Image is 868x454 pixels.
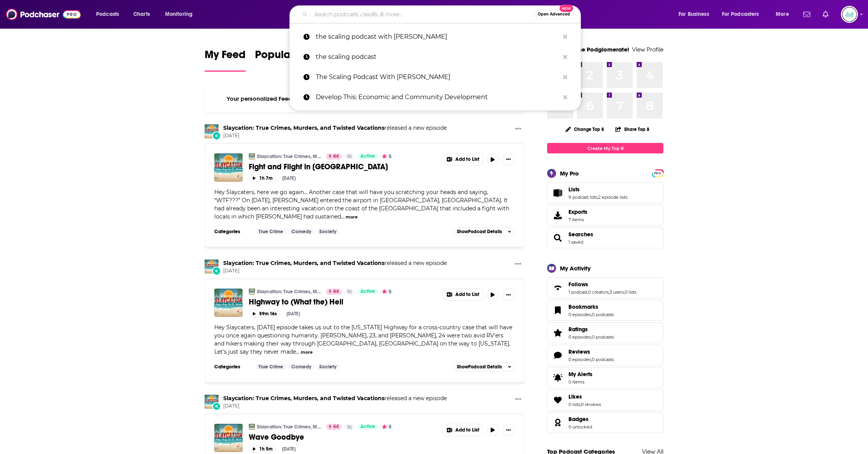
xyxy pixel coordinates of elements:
[249,297,343,307] span: Highway to (What the) Hell
[212,402,221,411] div: New Episode
[568,348,590,355] span: Reviews
[547,367,663,388] a: My Alerts
[568,393,582,400] span: Likes
[341,213,344,220] span: ...
[443,289,483,301] button: Show More Button
[316,364,339,370] a: Society
[550,350,565,361] a: Reviews
[214,424,243,452] img: Wave Goodbye
[380,153,394,160] button: 5
[547,412,663,433] span: Badges
[255,48,321,72] a: Popular Feed
[214,289,243,317] a: Highway to (What the) Hell
[214,189,509,220] span: Hey Slaycaters, here we go again… Another case that will have you scratching your heads and sayin...
[357,424,378,430] a: Active
[96,9,119,20] span: Podcasts
[380,424,394,430] button: 5
[357,153,378,160] a: Active
[580,402,581,407] span: ,
[568,357,591,362] a: 0 episodes
[568,208,587,215] span: Exports
[547,227,663,248] span: Searches
[568,231,593,238] span: Searches
[249,289,255,295] img: Slaycation: True Crimes, Murders, and Twisted Vacations
[333,288,339,296] span: 64
[214,153,243,182] img: Fight and Flight in Bulgaria
[568,312,591,317] a: 0 episodes
[547,345,663,366] span: Reviews
[550,372,565,383] span: My Alerts
[255,48,321,66] span: Popular Feed
[91,8,129,21] button: open menu
[223,260,384,267] a: Slaycation: True Crimes, Murders, and Twisted Vacations
[249,162,388,172] span: Fight and Flight in [GEOGRAPHIC_DATA]
[534,10,573,19] button: Open AdvancedNew
[257,153,321,160] a: Slaycation: True Crimes, Murders, and Twisted Vacations
[205,48,246,72] a: My Feed
[249,153,255,160] a: Slaycation: True Crimes, Murders, and Twisted Vacations
[457,229,502,234] span: Show Podcast Details
[205,48,246,66] span: My Feed
[568,186,580,193] span: Lists
[316,67,559,87] p: The Scaling Podcast With Aaron Harper
[212,131,221,140] div: New Episode
[568,326,614,333] a: Ratings
[587,289,588,295] span: ,
[453,362,515,371] button: ShowPodcast Details
[282,175,296,181] div: [DATE]
[550,395,565,406] a: Likes
[550,187,565,198] a: Lists
[223,124,384,131] a: Slaycation: True Crimes, Murders, and Twisted Vacations
[592,357,614,362] a: 0 podcasts
[346,214,358,220] button: more
[624,289,625,295] span: ,
[288,364,314,370] a: Comedy
[598,194,627,200] a: 2 episode lists
[316,229,339,235] a: Society
[360,153,375,160] span: Active
[841,6,858,23] span: Logged in as podglomerate
[249,310,280,317] button: 59m 16s
[568,303,598,310] span: Bookmarks
[223,395,384,402] a: Slaycation: True Crimes, Murders, and Twisted Vacations
[653,170,662,176] a: PRO
[776,9,789,20] span: More
[282,446,296,452] div: [DATE]
[326,424,342,430] a: 64
[443,154,483,165] button: Show More Button
[679,9,709,20] span: For Business
[249,432,437,442] a: Wave Goodbye
[296,348,300,355] span: ...
[550,232,565,243] a: Searches
[581,402,601,407] a: 0 reviews
[360,423,375,431] span: Active
[457,364,502,370] span: Show Podcast Details
[547,390,663,411] span: Likes
[592,312,614,317] a: 0 podcasts
[249,424,255,430] img: Slaycation: True Crimes, Murders, and Twisted Vacations
[550,210,565,221] span: Exports
[598,194,598,200] span: ,
[455,427,479,433] span: Add to List
[223,132,447,139] span: [DATE]
[538,12,570,16] span: Open Advanced
[568,416,592,423] a: Badges
[592,334,614,340] a: 0 podcasts
[249,297,437,307] a: Highway to (What the) Hell
[205,260,219,273] img: Slaycation: True Crimes, Murders, and Twisted Vacations
[502,153,515,166] button: Show More Button
[326,289,342,295] a: 64
[223,403,447,409] span: [DATE]
[223,395,447,402] h3: released a new episode
[212,267,221,275] div: New Episode
[455,156,479,162] span: Add to List
[165,9,193,20] span: Monitoring
[568,371,592,378] span: My Alerts
[255,364,286,370] a: True Crime
[568,289,587,295] a: 1 podcast
[550,417,565,428] a: Badges
[560,5,573,12] span: New
[316,87,559,107] p: Develop This: Economic and Community Development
